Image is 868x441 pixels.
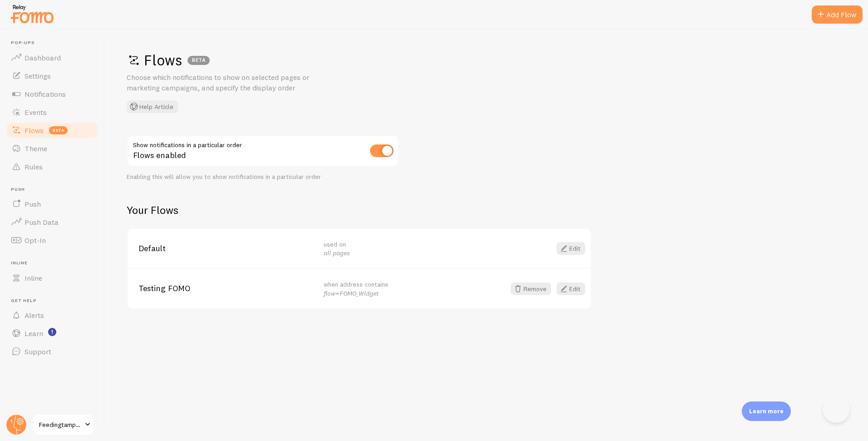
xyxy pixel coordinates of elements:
span: Theme [25,144,47,153]
em: flow=FOMO_Widget [324,289,379,297]
a: Opt-In [5,231,99,249]
a: Push [5,195,99,213]
em: all pages [324,249,350,257]
a: Rules [5,158,99,176]
span: Support [25,347,51,356]
a: Events [5,103,99,121]
p: Learn more [749,407,784,416]
div: Learn more [742,401,791,421]
a: Support [5,342,99,361]
span: Flows [25,126,44,135]
span: Inline [25,273,42,282]
a: Edit [557,282,585,295]
span: Opt-In [25,236,46,245]
h1: Flows [127,51,841,69]
iframe: Help Scout Beacon - Open [823,396,850,423]
span: Push Data [25,218,59,227]
span: Dashboard [25,53,61,62]
span: Notifications [25,89,66,99]
span: when address contains [324,280,388,297]
a: Notifications [5,85,99,103]
img: fomo-relay-logo-orange.svg [10,2,55,25]
p: Choose which notifications to show on selected pages or marketing campaigns, and specify the disp... [127,72,345,93]
div: Flows enabled [127,135,399,168]
span: used on [324,240,350,257]
span: Testing FOMO [138,284,313,292]
svg: <p>Watch New Feature Tutorials!</p> [48,328,56,336]
span: Push [11,187,99,193]
div: Enabling this will allow you to show notifications in a particular order [127,173,399,181]
div: BETA [187,56,210,65]
a: Flows beta [5,121,99,139]
span: Get Help [11,298,99,304]
span: Inline [11,260,99,266]
a: Alerts [5,306,99,324]
span: Push [25,199,41,208]
a: Theme [5,139,99,158]
button: Remove [511,282,551,295]
span: Feedingtampabay [39,419,82,430]
a: Edit [557,242,585,255]
span: beta [49,126,68,134]
button: Help Article [127,100,178,113]
a: Settings [5,67,99,85]
a: Push Data [5,213,99,231]
span: Events [25,108,47,117]
span: Settings [25,71,51,80]
span: Default [138,244,313,253]
span: Pop-ups [11,40,99,46]
a: Feedingtampabay [33,414,94,436]
a: Dashboard [5,49,99,67]
span: Alerts [25,311,44,320]
a: Learn [5,324,99,342]
a: Inline [5,269,99,287]
span: Learn [25,329,43,338]
span: Rules [25,162,43,171]
h2: Your Flows [127,203,592,217]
